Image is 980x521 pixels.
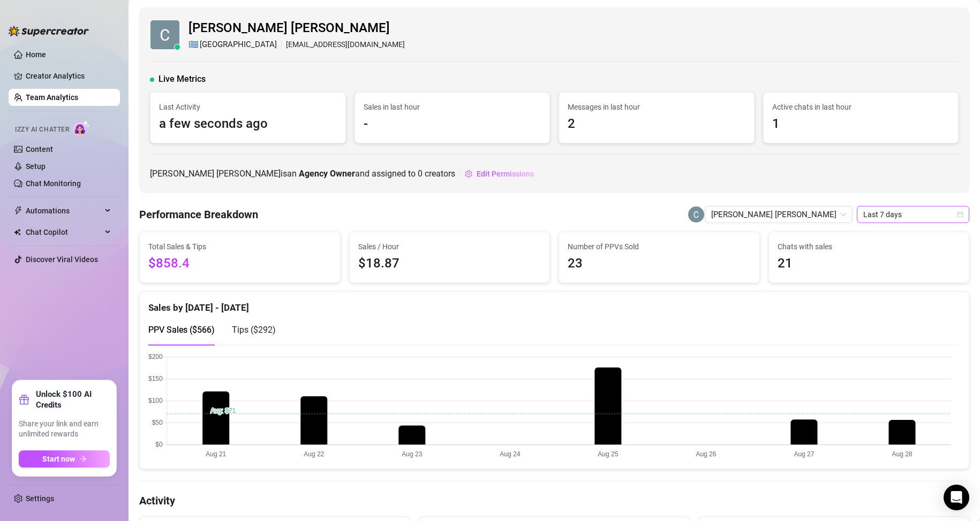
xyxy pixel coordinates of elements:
span: Sales / Hour [358,241,541,252]
span: 23 [568,254,751,274]
img: Chat Copilot [14,228,21,236]
span: - [364,114,541,134]
h4: Performance Breakdown [139,207,258,222]
img: Catherine Elizabeth [150,20,179,49]
span: PPV Sales ( $566 ) [148,325,215,335]
span: a few seconds ago [159,114,337,134]
span: Chats with sales [778,241,961,252]
strong: Unlock $100 AI Credits [36,389,110,410]
a: Chat Monitoring [26,179,81,188]
span: Izzy AI Chatter [15,125,69,135]
div: Open Intercom Messenger [944,485,969,510]
b: Agency Owner [299,168,355,179]
span: thunderbolt [14,206,22,215]
span: calendar [957,211,963,218]
img: AI Chatter [73,120,90,136]
span: Last Activity [159,101,337,113]
span: arrow-right [79,455,87,463]
div: Sales by [DATE] - [DATE] [148,292,960,315]
div: [EMAIL_ADDRESS][DOMAIN_NAME] [189,39,405,51]
span: $858.4 [148,254,331,274]
span: 0 [418,168,423,179]
span: setting [465,170,472,178]
span: Live Metrics [159,73,206,86]
span: Chat Copilot [26,224,102,241]
span: 2 [568,114,745,134]
span: [PERSON_NAME] [PERSON_NAME] is an and assigned to creators [150,167,455,180]
img: Catherine Elizabeth [688,206,704,223]
span: $18.87 [358,254,541,274]
span: Edit Permissions [477,170,534,178]
a: Team Analytics [26,93,78,102]
a: Discover Viral Videos [26,255,98,264]
a: Creator Analytics [26,67,111,85]
span: Last 7 days [863,206,963,223]
button: Start nowarrow-right [19,450,110,468]
a: Home [26,50,46,59]
span: 1 [772,114,950,134]
span: Messages in last hour [568,101,745,113]
a: Settings [26,494,54,503]
a: Content [26,145,53,154]
span: Catherine Elizabeth [711,206,846,223]
span: Automations [26,202,102,219]
span: Total Sales & Tips [148,241,331,252]
span: 🇬🇷 [189,39,199,51]
span: Start now [42,455,75,463]
img: logo-BBDzfeDw.svg [9,26,89,36]
span: gift [19,394,29,405]
span: [GEOGRAPHIC_DATA] [200,39,277,51]
span: Active chats in last hour [772,101,950,113]
h4: Activity [139,493,969,508]
span: Sales in last hour [364,101,541,113]
span: Number of PPVs Sold [568,241,751,252]
a: Setup [26,162,46,171]
span: Share your link and earn unlimited rewards [19,419,110,440]
span: 21 [778,254,961,274]
span: Tips ( $292 ) [232,325,276,335]
span: [PERSON_NAME] [PERSON_NAME] [189,18,405,39]
button: Edit Permissions [464,165,534,182]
